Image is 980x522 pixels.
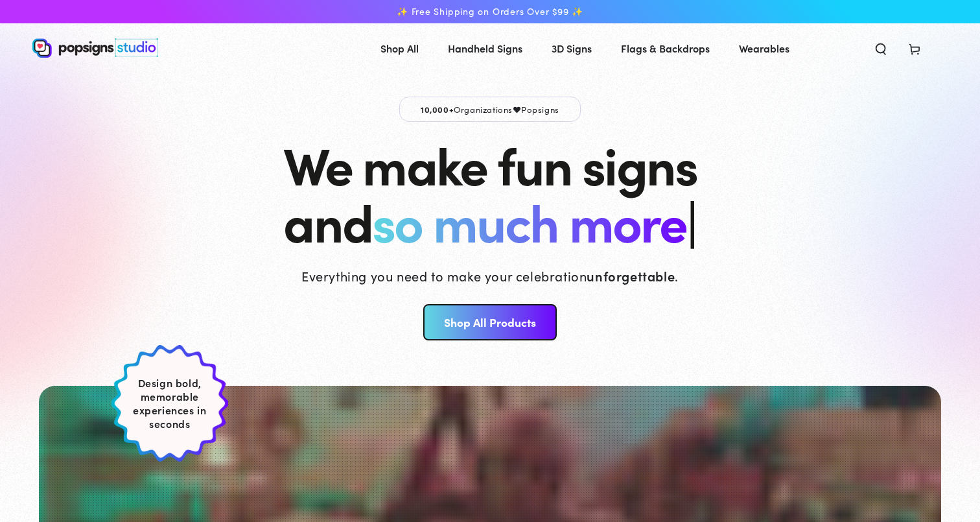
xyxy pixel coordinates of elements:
p: Organizations Popsigns [399,97,581,122]
a: 3D Signs [542,31,601,65]
a: Flags & Backdrops [611,31,719,65]
a: Shop All Products [423,304,556,340]
p: Everything you need to make your celebration . [301,267,679,285]
span: 10,000+ [421,103,454,115]
summary: Search our site [864,34,898,62]
span: Wearables [739,39,789,58]
strong: unforgettable [587,267,675,285]
span: ✨ Free Shipping on Orders Over $99 ✨ [397,6,583,18]
span: 3D Signs [552,39,592,58]
img: Popsigns Studio [32,38,158,58]
a: Wearables [729,31,799,65]
h1: We make fun signs and [283,135,697,249]
a: Handheld Signs [438,31,532,65]
span: Flags & Backdrops [621,39,710,58]
span: | [686,184,696,257]
span: Handheld Signs [448,39,522,58]
span: Shop All [380,39,419,58]
span: so much more [372,184,686,256]
a: Shop All [371,31,428,65]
